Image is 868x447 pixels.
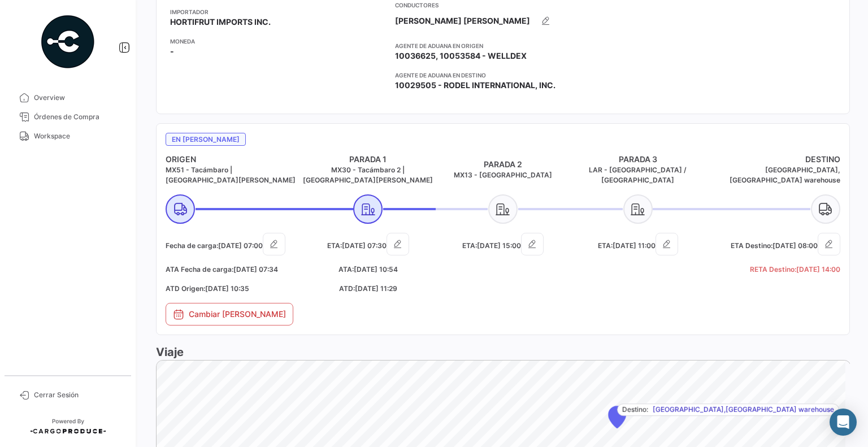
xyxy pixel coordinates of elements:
span: Workspace [34,131,122,141]
span: [PERSON_NAME] [PERSON_NAME] [395,15,530,27]
span: [DATE] 14:00 [796,265,840,274]
h3: Viaje [156,344,850,360]
span: [GEOGRAPHIC_DATA],[GEOGRAPHIC_DATA] warehouse [653,405,834,415]
span: Overview [34,93,122,103]
span: [DATE] 15:00 [477,241,521,250]
h5: RETA Destino: [705,264,840,275]
h5: ETA: [570,233,705,255]
h5: ATA Fecha de carga: [166,264,301,275]
app-card-info-title: Conductores [395,1,611,10]
a: Órdenes de Compra [9,107,127,127]
h4: ORIGEN [166,154,301,165]
app-card-info-title: Agente de Aduana en Destino [395,71,611,80]
h5: [GEOGRAPHIC_DATA],[GEOGRAPHIC_DATA] warehouse [705,165,840,185]
span: Cerrar Sesión [34,390,122,400]
span: [DATE] 08:00 [772,241,818,250]
h5: ATA: [301,264,436,275]
span: Órdenes de Compra [34,112,122,122]
h5: MX13 - [GEOGRAPHIC_DATA] [436,170,571,180]
span: HORTIFRUT IMPORTS INC. [170,16,271,28]
h5: ATD: [301,284,436,294]
span: [DATE] 11:29 [355,284,397,293]
span: Destino: [622,405,648,415]
h5: ETA: [436,233,571,255]
a: Workspace [9,127,127,146]
h4: PARADA 3 [570,154,705,165]
span: En [PERSON_NAME] [166,133,246,146]
h5: MX30 - Tacámbaro 2 | [GEOGRAPHIC_DATA][PERSON_NAME] [301,165,436,185]
div: Map marker [608,406,626,428]
div: Abrir Intercom Messenger [830,409,857,436]
h4: PARADA 2 [436,159,571,170]
span: 10036625, 10053584 - WELLDEX [395,50,527,62]
span: [DATE] 07:00 [218,241,263,250]
h5: ATD Origen: [166,284,301,294]
h4: PARADA 1 [301,154,436,165]
a: Overview [9,88,127,107]
app-card-info-title: Moneda [170,37,386,46]
h5: MX51 - Tacámbaro | [GEOGRAPHIC_DATA][PERSON_NAME] [166,165,301,185]
app-card-info-title: Agente de Aduana en Origen [395,41,611,50]
img: powered-by.png [40,14,96,70]
span: [DATE] 07:30 [342,241,387,250]
span: [DATE] 10:54 [354,265,398,274]
span: 10029505 - RODEL INTERNATIONAL, INC. [395,80,555,91]
button: Cambiar [PERSON_NAME] [166,303,293,326]
span: [DATE] 10:35 [205,284,249,293]
span: - [170,46,174,57]
span: [DATE] 11:00 [613,241,656,250]
h5: LAR - [GEOGRAPHIC_DATA] / [GEOGRAPHIC_DATA] [570,165,705,185]
h5: Fecha de carga: [166,233,301,255]
span: [DATE] 07:34 [233,265,278,274]
app-card-info-title: Importador [170,7,386,16]
h5: ETA: [301,233,436,255]
h5: ETA Destino: [705,233,840,255]
h4: DESTINO [705,154,840,165]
